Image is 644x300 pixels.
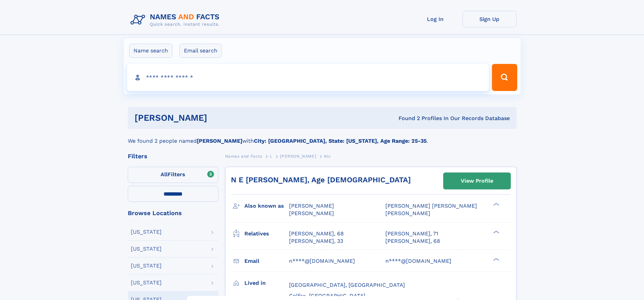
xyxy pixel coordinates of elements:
span: All [161,171,168,178]
div: We found 2 people named with . [128,129,517,145]
label: Filters [128,167,218,183]
h3: Relatives [244,228,289,239]
div: [US_STATE] [131,246,162,252]
span: Colfax, [GEOGRAPHIC_DATA] [289,293,365,299]
span: [PERSON_NAME] [280,154,316,159]
span: [GEOGRAPHIC_DATA], [GEOGRAPHIC_DATA] [289,282,405,288]
span: Nic [324,154,331,159]
a: [PERSON_NAME] [280,152,316,160]
a: [PERSON_NAME], 33 [289,237,343,245]
a: Names and Facts [225,152,262,160]
h3: Lived in [244,277,289,289]
span: [PERSON_NAME] [385,210,430,216]
div: View Profile [461,173,493,189]
div: Browse Locations [128,210,218,216]
a: L [270,152,272,160]
div: ❯ [492,202,500,207]
img: Logo Names and Facts [128,11,225,29]
div: Found 2 Profiles In Our Records Database [303,115,510,122]
b: [PERSON_NAME] [197,138,242,144]
div: ❯ [492,257,500,261]
button: Search Button [492,64,517,91]
h3: Also known as [244,200,289,212]
h3: Email [244,255,289,267]
input: search input [127,64,489,91]
a: Log In [408,11,462,27]
span: [PERSON_NAME] [289,210,334,216]
a: [PERSON_NAME], 71 [385,230,438,237]
span: [PERSON_NAME] [PERSON_NAME] [385,203,477,209]
a: N E [PERSON_NAME], Age [DEMOGRAPHIC_DATA] [231,176,411,184]
div: [US_STATE] [131,263,162,269]
a: [PERSON_NAME], 68 [289,230,344,237]
a: Sign Up [462,11,517,27]
div: [US_STATE] [131,280,162,285]
label: Email search [180,44,222,58]
span: [PERSON_NAME] [289,203,334,209]
a: View Profile [444,173,510,189]
span: L [270,154,272,159]
b: City: [GEOGRAPHIC_DATA], State: [US_STATE], Age Range: 25-35 [254,138,427,144]
label: Name search [129,44,172,58]
div: ❯ [492,230,500,234]
h1: [PERSON_NAME] [135,114,303,122]
div: Filters [128,153,218,159]
div: [US_STATE] [131,229,162,235]
a: [PERSON_NAME], 68 [385,237,440,245]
